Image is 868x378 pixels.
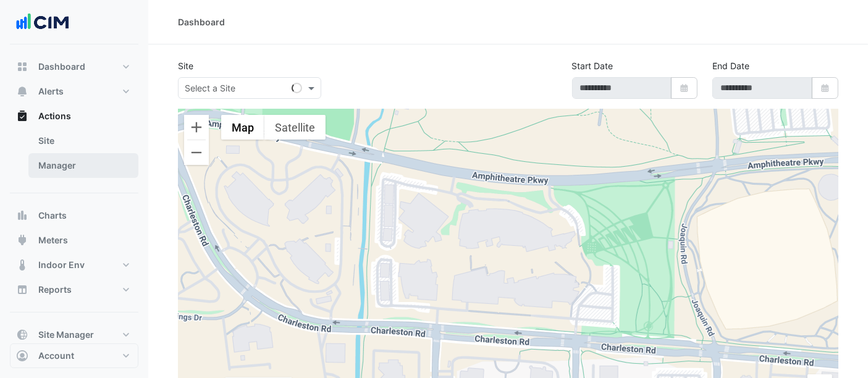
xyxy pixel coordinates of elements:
[10,277,138,302] button: Reports
[178,59,193,72] label: Site
[38,61,85,73] span: Dashboard
[16,85,28,98] app-icon: Alerts
[10,253,138,277] button: Indoor Env
[184,115,209,140] button: Zoom in
[10,79,138,104] button: Alerts
[10,322,138,347] button: Site Manager
[38,110,71,122] span: Actions
[16,283,28,296] app-icon: Reports
[28,153,138,178] a: Manager
[38,209,67,222] span: Charts
[16,61,28,73] app-icon: Dashboard
[184,140,209,165] button: Zoom out
[178,15,225,28] div: Dashboard
[16,234,28,246] app-icon: Meters
[38,234,68,246] span: Meters
[264,115,326,140] button: Show satellite imagery
[38,259,85,271] span: Indoor Env
[572,59,613,72] label: Start Date
[10,343,138,368] button: Account
[28,128,138,153] a: Site
[10,54,138,79] button: Dashboard
[38,350,74,362] span: Account
[16,110,28,122] app-icon: Actions
[10,104,138,128] button: Actions
[221,115,264,140] button: Show street map
[10,128,138,183] div: Actions
[16,329,28,341] app-icon: Site Manager
[10,203,138,228] button: Charts
[712,59,749,72] label: End Date
[16,259,28,271] app-icon: Indoor Env
[38,85,64,98] span: Alerts
[16,209,28,222] app-icon: Charts
[38,283,72,296] span: Reports
[10,228,138,253] button: Meters
[15,10,70,35] img: Company Logo
[38,329,94,341] span: Site Manager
